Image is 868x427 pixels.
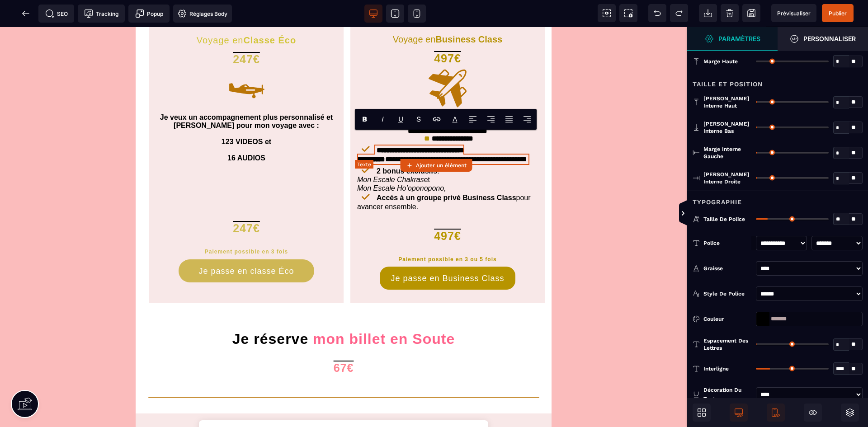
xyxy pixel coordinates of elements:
[357,157,446,165] i: Mon Escale Ho’oponopono,
[428,109,446,129] span: Lien
[357,140,446,165] span: : et
[703,95,751,109] span: [PERSON_NAME] interne haut
[135,9,163,18] span: Popup
[703,171,751,185] span: [PERSON_NAME] interne droite
[598,4,616,22] span: Voir les composants
[377,167,516,174] b: Accès à un groupe privé Business Class
[453,115,458,123] label: Font color
[377,140,437,148] b: 2 bonus exclusifs
[767,404,785,422] span: Afficher le mobile
[718,35,760,42] strong: Paramètres
[178,9,227,18] span: Réglages Body
[416,115,421,123] s: S
[841,404,859,422] span: Ouvrir les calques
[426,39,469,83] img: 5a442d4a8f656bbae5fc9cfc9ed2183a_noun-plane-8032710-BB7507.svg
[670,4,688,22] span: Rétablir
[392,109,410,129] span: Underline
[355,109,373,129] span: Bold
[771,4,816,22] span: Aperçu
[687,73,868,89] div: Taille et position
[364,5,382,23] span: Voir bureau
[416,162,467,169] strong: Ajouter un élément
[648,4,666,22] span: Défaire
[400,159,472,172] button: Ajouter un élément
[179,232,314,255] button: Je passe en classe Éco
[721,4,739,22] span: Nettoyage
[128,5,170,23] span: Créer une alerte modale
[17,5,35,23] span: Retour
[518,109,536,129] span: Align Right
[227,127,265,135] b: 16 AUDIOS
[730,404,748,422] span: Afficher le desktop
[410,109,428,129] span: Strike-through
[829,10,847,17] span: Publier
[408,5,426,23] span: Voir mobile
[78,5,125,23] span: Code de suivi
[687,191,868,207] div: Typographie
[693,404,711,422] span: Ouvrir les blocs
[45,9,68,18] span: SEO
[699,4,717,22] span: Importer
[357,149,424,156] i: Mon Escale Chakras
[380,239,515,263] button: Je passe en Business Class
[703,120,751,135] span: [PERSON_NAME] interne bas
[703,314,751,324] div: Couleur
[703,365,729,372] span: Interligne
[357,167,531,183] span: pour avancer ensemble.
[453,115,458,123] p: A
[382,115,384,123] i: I
[619,4,637,22] span: Capture d'écran
[822,4,854,22] span: Enregistrer le contenu
[703,239,751,248] div: Police
[373,109,392,129] span: Italic
[703,385,751,404] div: Décoration du texte
[173,5,232,23] span: Favicon
[482,109,500,129] span: Align Center
[386,5,404,23] span: Voir tablette
[687,27,778,51] span: Ouvrir le gestionnaire de styles
[703,145,751,160] span: Marge interne gauche
[777,10,811,17] span: Prévisualiser
[778,27,868,51] span: Ouvrir le gestionnaire de styles
[38,5,74,23] span: Métadata SEO
[398,115,403,123] u: U
[703,289,751,298] div: Style de police
[362,115,367,123] b: B
[84,9,118,18] span: Tracking
[224,40,269,84] img: cb7e6832efad3e898d433e88be7d3600_noun-small-plane-417645-BB7507.svg
[703,337,751,352] span: Espacement des lettres
[703,264,751,273] div: Graisse
[703,58,738,65] span: Marge haute
[803,35,856,42] strong: Personnaliser
[742,4,760,22] span: Enregistrer
[500,109,518,129] span: Align Justify
[464,109,482,129] span: Align Left
[703,216,745,223] span: Taille de police
[160,86,333,118] b: Je veux un accompagnement plus personnalisé et [PERSON_NAME] pour mon voyage avec : 123 VIDEOS et
[804,404,822,422] span: Masquer le bloc
[687,200,696,227] span: Afficher les vues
